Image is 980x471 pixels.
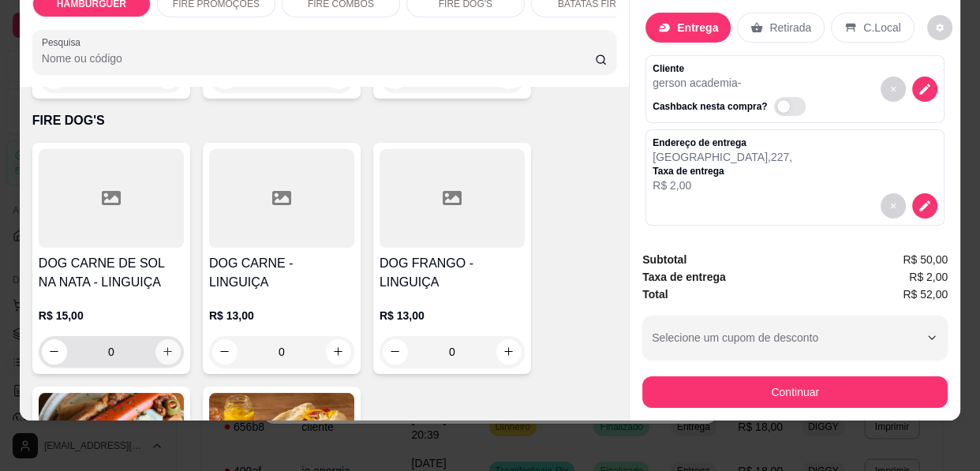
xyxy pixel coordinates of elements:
p: Endereço de entrega [653,136,792,149]
button: increase-product-quantity [326,339,351,364]
p: [GEOGRAPHIC_DATA] , 227 , [653,149,792,165]
strong: Total [642,288,668,301]
p: Taxa de entrega [653,165,792,178]
input: Pesquisa [42,50,595,66]
button: decrease-product-quantity [881,77,906,102]
strong: Taxa de entrega [642,271,726,283]
button: decrease-product-quantity [927,15,952,40]
p: Cashback nesta compra? [653,100,767,113]
button: decrease-product-quantity [383,339,408,364]
button: increase-product-quantity [155,339,181,364]
button: decrease-product-quantity [42,339,67,364]
label: Pesquisa [42,36,86,49]
p: C.Local [863,20,900,36]
p: R$ 15,00 [39,308,184,323]
button: decrease-product-quantity [912,77,937,102]
p: FIRE DOG'S [32,111,616,130]
p: gerson academia - [653,75,811,91]
p: Entrega [677,20,718,36]
button: decrease-product-quantity [212,339,238,364]
p: Cliente [653,62,811,75]
span: R$ 50,00 [903,251,948,268]
p: R$ 13,00 [209,308,354,323]
p: R$ 13,00 [380,308,525,323]
button: decrease-product-quantity [881,193,906,219]
button: Continuar [642,376,948,408]
p: Retirada [769,20,811,36]
h4: DOG CARNE DE SOL NA NATA - LINGUIÇA [39,254,184,292]
strong: Subtotal [642,253,686,266]
h4: DOG FRANGO - LINGUIÇA [380,254,525,292]
button: increase-product-quantity [496,339,522,364]
button: Selecione um cupom de desconto [642,316,948,360]
button: decrease-product-quantity [912,193,937,219]
h4: DOG CARNE - LINGUIÇA [209,254,354,292]
span: R$ 2,00 [909,268,948,286]
label: Automatic updates [774,97,812,116]
p: R$ 2,00 [653,178,792,193]
span: R$ 52,00 [903,286,948,303]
